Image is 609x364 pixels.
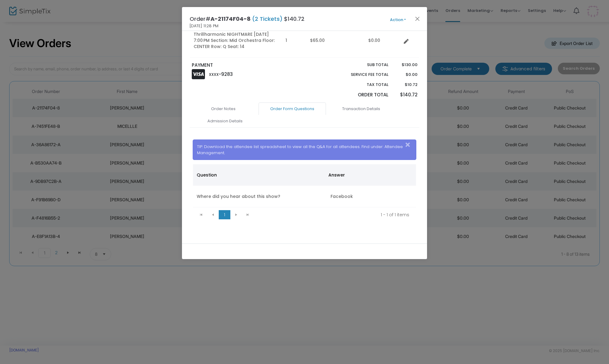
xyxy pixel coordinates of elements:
[219,71,233,77] span: -9283
[336,62,388,68] p: Sub total
[210,15,251,23] span: A-21174F04-8
[219,210,230,219] span: Page 1
[190,15,304,23] h4: Order# $140.72
[336,82,388,88] p: Tax Total
[251,15,284,23] span: (2 Tickets)
[282,24,306,58] td: 1
[306,24,365,58] td: $65.00
[327,102,395,115] a: Transaction Details
[190,23,218,29] span: [DATE] 11:28 PM
[394,91,417,98] p: $140.72
[190,102,257,115] a: Order Notes
[259,102,326,115] a: Order Form Questions
[394,72,417,78] p: $0.00
[365,24,401,58] td: $0.00
[193,164,325,186] th: Question
[190,24,282,58] td: Thrillharmonic NIGHTMARE [DATE] 7:00 PM Section: Mid Orchestra Floor: CENTER Row: Q Seat: 14
[258,212,410,218] kendo-pager-info: 1 - 1 of 1 items
[394,62,417,68] p: $130.00
[191,115,259,128] a: Admission Details
[209,72,219,77] span: XXXX
[404,140,416,150] button: Close
[414,15,422,23] button: Close
[380,17,416,23] button: Action
[193,186,327,207] td: Where did you hear about this show?
[336,91,388,98] p: Order Total
[336,72,388,78] p: Service Fee Total
[325,164,413,186] th: Answer
[327,186,416,207] td: Facebook
[192,62,302,69] p: PAYMENT
[193,164,416,207] div: Data table
[193,139,417,160] div: TIP: Download the attendee list spreadsheet to view all the Q&A for all attendees. Find under: At...
[394,82,417,88] p: $10.72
